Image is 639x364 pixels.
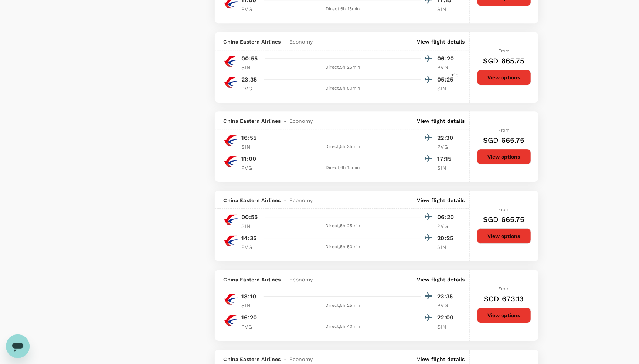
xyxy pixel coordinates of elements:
[438,134,456,142] p: 22:30
[477,308,531,323] button: View options
[242,213,258,222] p: 00:55
[477,149,531,164] button: View options
[242,234,257,243] p: 14:35
[224,117,281,125] span: China Eastern Airlines
[417,356,465,363] p: View flight details
[451,72,459,79] span: +1d
[224,75,238,90] img: MU
[224,276,281,283] span: China Eastern Airlines
[224,154,238,169] img: MU
[438,323,456,330] p: SIN
[438,313,456,322] p: 22:00
[289,38,313,45] span: Economy
[265,64,421,71] div: Direct , 5h 25min
[498,207,510,212] span: From
[438,143,456,150] p: PVG
[224,54,238,69] img: MU
[265,164,421,171] div: Direct , 6h 15min
[242,134,257,142] p: 16:55
[265,222,421,230] div: Direct , 5h 25min
[242,6,260,13] p: PVG
[498,286,510,291] span: From
[265,323,421,330] div: Direct , 5h 40min
[289,276,313,283] span: Economy
[265,143,421,150] div: Direct , 5h 35min
[289,117,313,125] span: Economy
[242,75,257,84] p: 23:35
[438,243,456,251] p: SIN
[417,276,465,283] p: View flight details
[438,292,456,301] p: 23:35
[242,155,256,163] p: 11:00
[242,54,258,63] p: 00:55
[242,64,260,71] p: SIN
[281,356,289,363] span: -
[498,128,510,133] span: From
[438,222,456,230] p: PVG
[438,234,456,243] p: 20:25
[242,85,260,92] p: PVG
[281,38,289,45] span: -
[242,243,260,251] p: PVG
[477,70,531,85] button: View options
[242,143,260,150] p: SIN
[265,6,421,13] div: Direct , 6h 15min
[242,302,260,309] p: SIN
[242,292,256,301] p: 18:10
[498,48,510,53] span: From
[224,133,238,148] img: MU
[224,356,281,363] span: China Eastern Airlines
[224,313,238,328] img: MU
[438,85,456,92] p: SIN
[417,38,465,45] p: View flight details
[438,6,456,13] p: SIN
[265,302,421,309] div: Direct , 5h 25min
[438,302,456,309] p: PVG
[242,222,260,230] p: SIN
[438,164,456,171] p: SIN
[6,334,30,358] iframe: Button to launch messaging window
[224,292,238,306] img: MU
[242,164,260,171] p: PVG
[484,293,524,305] h6: SGD 673.13
[417,197,465,204] p: View flight details
[281,197,289,204] span: -
[483,214,525,225] h6: SGD 665.75
[483,134,525,146] h6: SGD 665.75
[289,356,313,363] span: Economy
[224,197,281,204] span: China Eastern Airlines
[438,54,456,63] p: 06:20
[477,228,531,244] button: View options
[242,313,257,322] p: 16:20
[438,64,456,71] p: PVG
[281,276,289,283] span: -
[224,233,238,248] img: MU
[289,197,313,204] span: Economy
[224,212,238,227] img: MU
[417,117,465,125] p: View flight details
[438,155,456,163] p: 17:15
[438,213,456,222] p: 06:20
[483,55,525,67] h6: SGD 665.75
[224,38,281,45] span: China Eastern Airlines
[265,85,421,92] div: Direct , 5h 50min
[438,75,456,84] p: 05:25
[265,243,421,251] div: Direct , 5h 50min
[281,117,289,125] span: -
[242,323,260,330] p: PVG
